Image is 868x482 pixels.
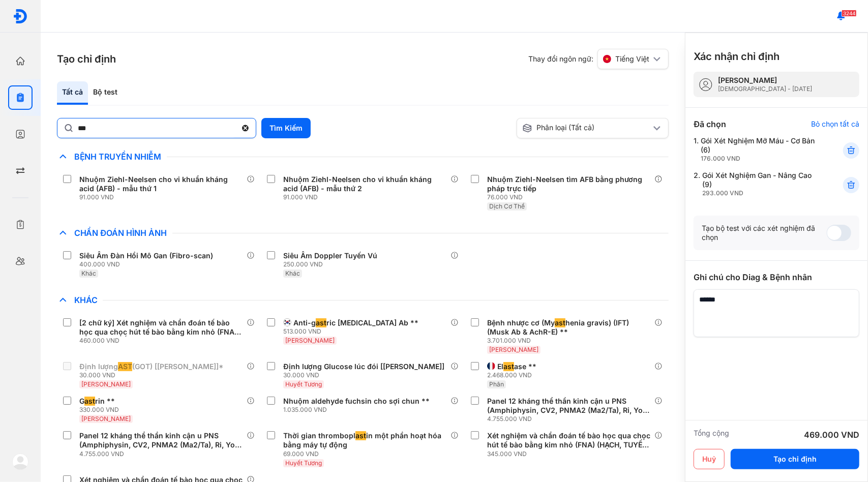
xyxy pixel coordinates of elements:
[694,449,725,469] button: Huỷ
[487,193,654,201] div: 76.000 VND
[79,406,135,414] div: 330.000 VND
[293,318,418,327] div: Anti-g ric [MEDICAL_DATA] Ab **
[316,318,326,327] span: ast
[718,76,812,85] div: [PERSON_NAME]
[69,228,172,238] span: Chẩn Đoán Hình Ảnh
[487,397,650,415] div: Panel 12 kháng thể thần kinh cận u PNS (Amphiphysin, CV2, PNMA2 (Ma2/Ta), Ri, Yo, Hu, Recoverin, ...
[694,136,818,163] div: 1.
[487,337,654,345] div: 3.701.000 VND
[285,380,322,388] span: Huyết Tương
[283,431,446,449] div: Thời gian thrombopl in một phần hoạt hóa bằng máy tự động
[487,450,654,458] div: 345.000 VND
[57,81,88,105] div: Tất cả
[283,397,430,406] div: Nhuộm aldehyde fuchsin cho sợi chun **
[283,450,451,458] div: 69.000 VND
[79,362,223,371] div: Định lượng (GOT) [[PERSON_NAME]]*
[285,459,322,467] span: Huyết Tương
[285,269,300,277] span: Khác
[79,318,243,337] div: [2 chữ ký] Xét nghiệm và chẩn đoán tế bào học qua chọc hút tế bào bằng kim nhỏ (FNA) (HẠCH , TUYẾ...
[283,362,444,371] div: Định lượng Glucose lúc đói [[PERSON_NAME]]
[522,123,651,133] div: Phân loại (Tất cả)
[487,318,650,337] div: Bệnh nhược cơ (My henia gravis) (IFT) (Musk Ab & AchR-E) **
[283,193,451,201] div: 91.000 VND
[701,136,818,163] div: Gói Xét Nghiệm Mỡ Máu - Cơ Bản (6)
[84,397,95,406] span: ast
[79,337,247,345] div: 460.000 VND
[12,454,28,470] img: logo
[79,251,213,260] div: Siêu Âm Đàn Hồi Mô Gan (Fibro-scan)
[701,155,818,163] div: 176.000 VND
[489,346,538,353] span: [PERSON_NAME]
[487,371,541,379] div: 2.468.000 VND
[702,224,827,242] div: Tạo bộ test với các xét nghiệm đã chọn
[487,415,654,423] div: 4.755.000 VND
[694,171,818,197] div: 2.
[79,431,243,449] div: Panel 12 kháng thể thần kinh cận u PNS (Amphiphysin, CV2, PNMA2 (Ma2/Ta), Ri, Yo, Hu, Recoverin, ...
[528,49,669,69] div: Thay đổi ngôn ngữ:
[555,318,565,327] span: ast
[503,362,514,371] span: ast
[702,171,818,197] div: Gói Xét Nghiệm Gan - Nâng Cao (9)
[118,362,132,371] span: AST
[283,251,377,260] div: Siêu Âm Doppler Tuyến Vú
[283,327,423,336] div: 513.000 VND
[81,415,131,423] span: [PERSON_NAME]
[13,9,28,24] img: logo
[718,85,812,93] div: [DEMOGRAPHIC_DATA] - [DATE]
[804,429,859,441] div: 469.000 VND
[615,54,649,64] span: Tiếng Việt
[694,49,780,64] h3: Xác nhận chỉ định
[261,118,311,138] button: Tìm Kiếm
[81,380,131,388] span: [PERSON_NAME]
[489,202,525,210] span: Dịch Cơ Thể
[79,175,243,193] div: Nhuộm Ziehl-Neelsen cho vi khuẩn kháng acid (AFB) - mẫu thứ 1
[842,10,857,17] span: 3244
[694,429,729,441] div: Tổng cộng
[355,431,366,440] span: ast
[283,175,446,193] div: Nhuộm Ziehl-Neelsen cho vi khuẩn kháng acid (AFB) - mẫu thứ 2
[69,152,167,162] span: Bệnh Truyền Nhiễm
[283,406,434,414] div: 1.035.000 VND
[694,118,726,130] div: Đã chọn
[731,449,859,469] button: Tạo chỉ định
[702,189,818,197] div: 293.000 VND
[489,380,504,388] span: Phân
[79,260,217,268] div: 400.000 VND
[283,260,381,268] div: 250.000 VND
[88,81,123,105] div: Bộ test
[487,175,650,193] div: Nhuộm Ziehl-Neelsen tìm AFB bằng phương pháp trực tiếp
[57,52,116,66] h3: Tạo chỉ định
[694,271,859,283] div: Ghi chú cho Diag & Bệnh nhân
[79,371,227,379] div: 30.000 VND
[487,431,650,449] div: Xét nghiệm và chẩn đoán tế bào học qua chọc hút tế bào bằng kim nhỏ (FNA) (HẠCH, TUYẾN GIÁP, [GEO...
[69,295,103,305] span: Khác
[81,269,96,277] span: Khác
[79,450,247,458] div: 4.755.000 VND
[283,371,448,379] div: 30.000 VND
[79,193,247,201] div: 91.000 VND
[811,119,859,129] div: Bỏ chọn tất cả
[285,337,335,344] span: [PERSON_NAME]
